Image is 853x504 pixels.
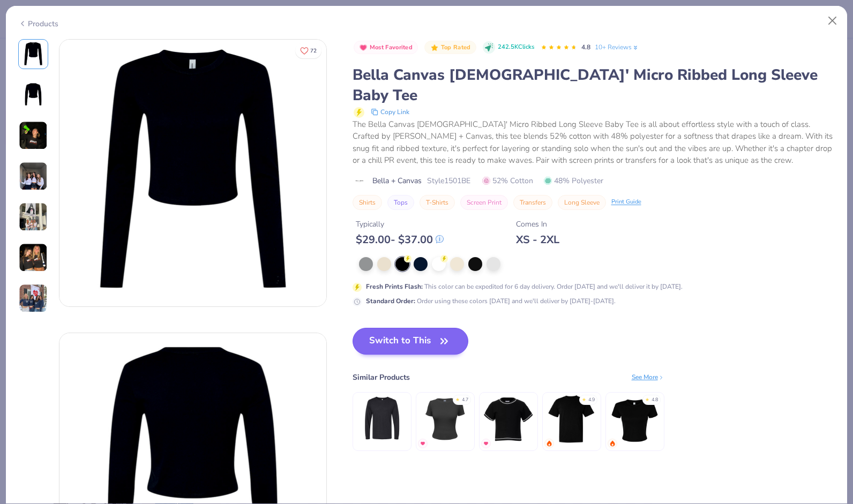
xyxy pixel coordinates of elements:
[353,372,410,383] div: Similar Products
[366,282,423,291] strong: Fresh Prints Flash :
[424,41,476,55] button: Badge Button
[354,41,418,55] button: Badge Button
[482,175,533,186] span: 52% Cotton
[366,297,415,305] strong: Standard Order :
[356,233,444,246] div: $ 29.00 - $ 37.00
[516,233,559,246] div: XS - 2XL
[546,440,552,447] img: trending.gif
[353,118,835,167] div: The Bella Canvas [DEMOGRAPHIC_DATA]' Micro Ribbed Long Sleeve Baby Tee is all about effortless st...
[356,394,407,445] img: Bella + Canvas Triblend Long Sleeve Tee - 3513
[20,82,46,108] img: Back
[609,440,616,447] img: trending.gif
[430,43,439,52] img: Top Rated sort
[516,219,559,230] div: Comes In
[420,440,426,447] img: MostFav.gif
[19,121,48,150] img: User generated content
[353,195,382,210] button: Shirts
[581,43,590,51] span: 4.8
[368,106,413,118] button: copy to clipboard
[295,43,321,58] button: Like
[420,195,455,210] button: T-Shirts
[462,396,468,404] div: 4.7
[372,175,422,186] span: Bella + Canvas
[544,175,603,186] span: 48% Polyester
[353,177,367,185] img: brand logo
[19,202,48,231] img: User generated content
[441,44,471,50] span: Top Rated
[427,175,470,186] span: Style 1501BE
[652,396,658,404] div: 4.8
[387,195,414,210] button: Tops
[370,44,413,50] span: Most Favorited
[595,42,639,52] a: 10+ Reviews
[455,396,460,401] div: ★
[513,195,552,210] button: Transfers
[353,328,469,355] button: Switch to This
[541,39,577,56] div: 4.8 Stars
[609,394,660,445] img: Bella + Canvas Ladies' Micro Ribbed Baby Tee
[498,43,534,52] span: 242.5K Clicks
[19,284,48,313] img: User generated content
[460,195,508,210] button: Screen Print
[19,243,48,272] img: User generated content
[356,219,444,230] div: Typically
[582,396,586,401] div: ★
[645,396,649,401] div: ★
[18,18,58,29] div: Products
[483,394,534,445] img: Fresh Prints Cover Stitched Mini Tee
[558,195,606,210] button: Long Sleeve
[366,296,616,306] div: Order using these colors [DATE] and we'll deliver by [DATE]-[DATE].
[588,396,595,404] div: 4.9
[546,394,597,445] img: Comfort Colors Adult Heavyweight T-Shirt
[310,48,317,54] span: 72
[366,282,683,291] div: This color can be expedited for 6 day delivery. Order [DATE] and we'll deliver it by [DATE].
[420,394,470,445] img: Fresh Prints Sunset Ribbed T-shirt
[632,372,664,382] div: See More
[20,41,46,67] img: Front
[59,40,326,306] img: Front
[822,11,843,31] button: Close
[19,162,48,191] img: User generated content
[359,43,368,52] img: Most Favorited sort
[353,65,835,106] div: Bella Canvas [DEMOGRAPHIC_DATA]' Micro Ribbed Long Sleeve Baby Tee
[483,440,489,447] img: MostFav.gif
[611,198,641,207] div: Print Guide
